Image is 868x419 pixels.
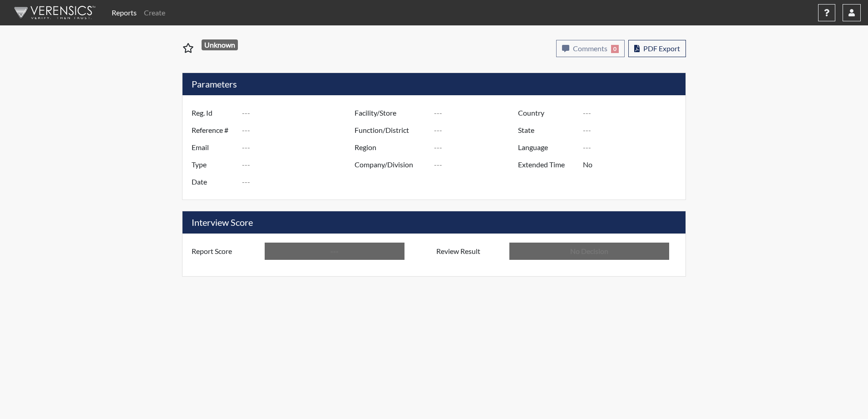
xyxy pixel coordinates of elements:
[511,104,583,122] label: Country
[140,4,169,22] a: Create
[348,139,434,156] label: Region
[434,122,520,139] input: ---
[434,156,520,173] input: ---
[573,44,607,53] span: Comments
[185,122,242,139] label: Reference #
[511,156,583,173] label: Extended Time
[583,122,683,139] input: ---
[643,44,680,53] span: PDF Export
[583,156,683,173] input: ---
[242,139,357,156] input: ---
[185,104,242,122] label: Reg. Id
[185,173,242,190] label: Date
[556,40,625,57] button: Comments0
[583,139,683,156] input: ---
[429,243,509,260] label: Review Result
[265,243,404,260] input: ---
[509,243,669,260] input: No Decision
[348,122,434,139] label: Function/District
[628,40,686,57] button: PDF Export
[185,139,242,156] label: Email
[185,156,242,173] label: Type
[348,156,434,173] label: Company/Division
[108,4,140,22] a: Reports
[434,139,520,156] input: ---
[182,211,686,234] h5: Interview Score
[242,104,357,122] input: ---
[511,122,583,139] label: State
[242,122,357,139] input: ---
[583,104,683,122] input: ---
[242,156,357,173] input: ---
[202,39,238,50] span: Unknown
[348,104,434,122] label: Facility/Store
[611,45,619,53] span: 0
[511,139,583,156] label: Language
[434,104,520,122] input: ---
[185,243,265,260] label: Report Score
[182,73,686,95] h5: Parameters
[242,173,357,190] input: ---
